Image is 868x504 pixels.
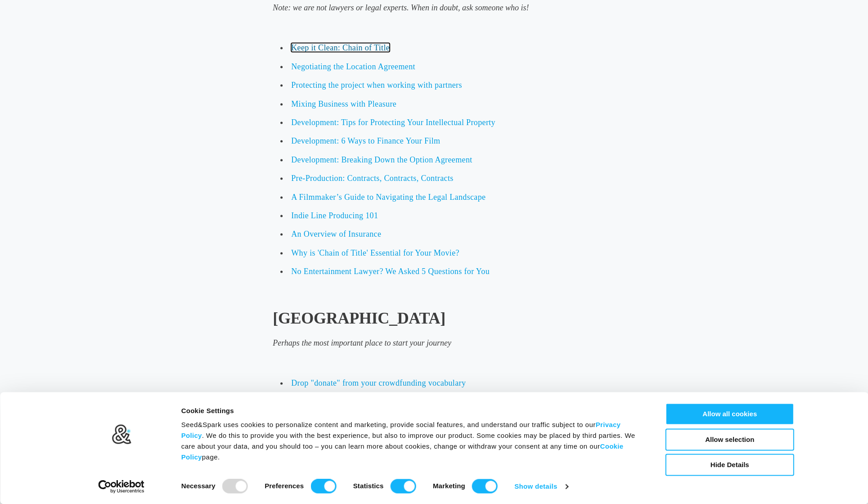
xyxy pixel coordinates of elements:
a: Show details [514,480,568,493]
button: Allow selection [666,428,794,450]
a: Protecting the project when working with partners [291,80,462,89]
a: Keep it Clean: Chain of Title [291,43,390,52]
a: Negotiating the Location Agreement [291,62,415,71]
a: Indie Line Producing 101 [291,211,378,220]
a: No Entertainment Lawyer? We Asked 5 Questions for You [291,266,490,275]
span: Note: we are not lawyers or legal experts. When in doubt, ask someone who is! [273,3,529,12]
span: Perhaps the most important place to start your journey [273,338,451,347]
strong: Necessary [181,482,216,490]
div: Cookie Settings [181,405,645,416]
a: A Filmmaker’s Guide to Navigating the Legal Landscape [291,192,486,201]
strong: Marketing [433,482,465,490]
b: [GEOGRAPHIC_DATA] [273,309,445,327]
button: Hide Details [666,454,794,476]
img: logo [111,424,131,445]
a: Usercentrics Cookiebot - opens in a new window [82,480,161,493]
a: Development: Tips for Protecting Your Intellectual Property [291,117,495,126]
a: Mixing Business with Pleasure [291,99,396,108]
a: An Overview of Insurance [291,229,381,238]
strong: Statistics [353,482,384,490]
a: Pre-Production: Contracts, Contracts, Contracts [291,173,453,182]
div: Seed&Spark uses cookies to personalize content and marketing, provide social features, and unders... [181,419,645,463]
a: Development: 6 Ways to Finance Your Film [291,136,440,145]
a: Drop "donate" from your crowdfunding vocabulary [291,378,466,387]
button: Allow all cookies [666,403,794,425]
a: Why is 'Chain of Title' Essential for Your Movie? [291,248,459,257]
a: Development: Breaking Down the Option Agreement [291,155,472,164]
strong: Preferences [265,482,304,490]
